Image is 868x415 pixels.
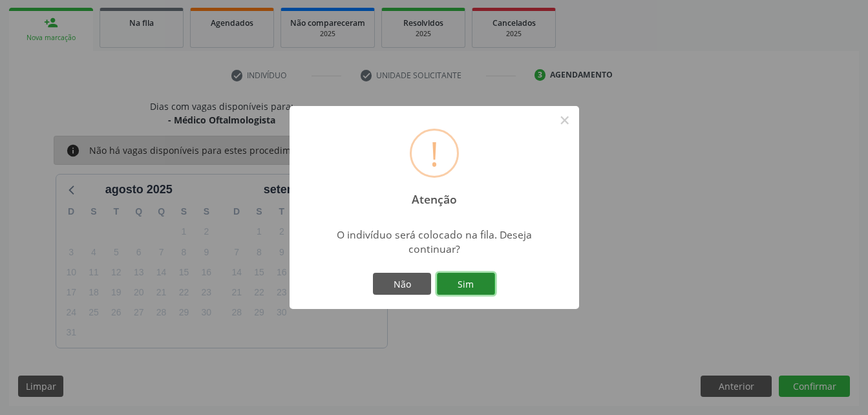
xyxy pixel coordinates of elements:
[437,273,495,295] button: Sim
[320,228,548,256] div: O indivíduo será colocado na fila. Deseja continuar?
[430,131,439,176] div: !
[554,109,576,131] button: Close this dialog
[373,273,431,295] button: Não
[400,184,468,206] h2: Atenção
